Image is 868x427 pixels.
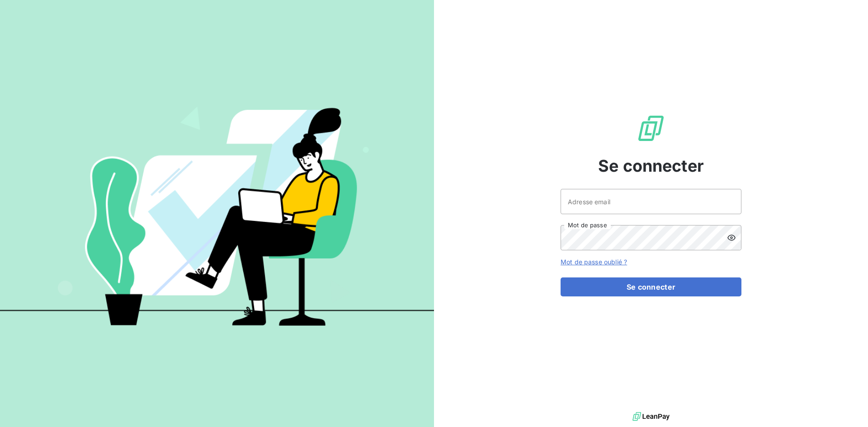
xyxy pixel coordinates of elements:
[561,277,741,296] button: Se connecter
[632,410,670,423] img: logo
[561,189,741,214] input: placeholder
[637,114,665,143] img: Logo LeanPay
[561,258,627,266] a: Mot de passe oublié ?
[598,154,704,178] span: Se connecter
